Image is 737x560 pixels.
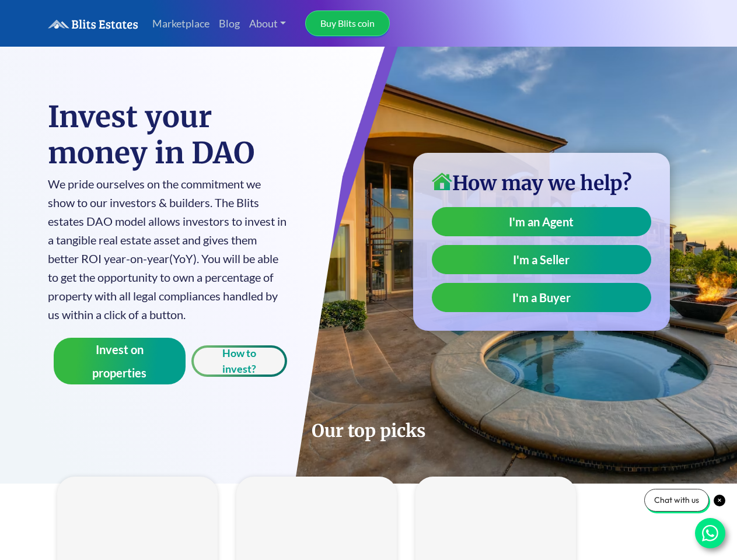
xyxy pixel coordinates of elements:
h3: How may we help? [432,171,651,195]
h2: Our top picks [48,419,690,442]
button: Invest on properties [54,338,186,384]
a: I'm a Seller [432,245,651,274]
a: Blog [214,11,244,36]
a: I'm an Agent [432,207,651,236]
a: About [244,11,291,36]
img: home-icon [432,173,452,190]
a: I'm a Buyer [432,283,651,312]
div: Chat with us [644,489,709,512]
a: Marketplace [148,11,214,36]
img: logo.6a08bd47fd1234313fe35534c588d03a.svg [48,19,138,29]
p: We pride ourselves on the commitment we show to our investors & builders. The Blits estates DAO m... [48,174,288,324]
h1: Invest your money in DAO [48,99,288,171]
button: How to invest? [191,345,287,377]
a: Buy Blits coin [305,10,390,36]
